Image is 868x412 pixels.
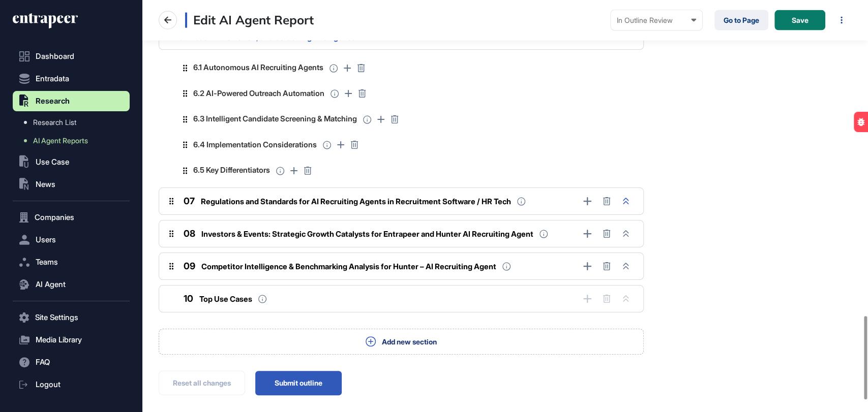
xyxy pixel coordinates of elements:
[36,97,70,105] span: Research
[13,207,130,228] button: Companies
[185,13,314,28] h3: Edit AI Agent Report
[36,236,56,244] span: Users
[184,228,195,239] span: 08
[201,262,496,271] span: Competitor Intelligence & Benchmarking Analysis for Hunter – AI Recruiting Agent
[13,174,130,195] button: News
[13,152,130,172] button: Use Case
[36,75,69,83] span: Entradata
[36,336,82,344] span: Media Library
[201,197,511,206] span: Regulations and Standards for AI Recruiting Agents in Recruitment Software / HR Tech
[774,10,825,30] button: Save
[13,230,130,250] button: Users
[33,137,88,145] span: AI Agent Reports
[184,261,195,271] span: 09
[18,113,130,132] a: Research List
[193,165,270,176] span: 6.5 Key Differentiators
[13,69,130,89] button: Entradata
[36,358,50,366] span: FAQ
[792,17,809,24] span: Save
[33,118,76,126] span: Research List
[36,280,66,289] span: AI Agent
[255,371,342,395] button: Submit outline
[18,132,130,150] a: AI Agent Reports
[13,91,130,111] button: Research
[13,307,130,328] button: Site Settings
[178,20,538,42] span: Technology Deep Dive – AI Recruiting Agents in Recruitment Software: Autonomous Sourcing, Outreac...
[35,313,78,322] span: Site Settings
[36,381,61,389] span: Logout
[13,330,130,350] button: Media Library
[35,213,74,221] span: Companies
[13,46,130,67] a: Dashboard
[13,274,130,295] button: AI Agent
[36,52,74,60] span: Dashboard
[13,352,130,372] button: FAQ
[201,229,533,239] span: Investors & Events: Strategic Growth Catalysts for Entrapeer and Hunter AI Recruiting Agent
[199,294,252,304] span: Top Use Cases
[193,113,357,125] span: 6.3 Intelligent Candidate Screening & Matching
[36,158,69,166] span: Use Case
[184,196,195,206] span: 07
[382,336,437,347] span: Add new section
[36,258,58,266] span: Teams
[13,374,130,395] a: Logout
[193,88,324,100] span: 6.2 AI-Powered Outreach Automation
[193,139,317,151] span: 6.4 Implementation Considerations
[193,62,323,74] span: 6.1 Autonomous AI Recruiting Agents
[617,16,696,24] div: In Outline Review
[13,252,130,272] button: Teams
[36,180,55,188] span: News
[714,10,768,30] a: Go to Page
[184,293,193,304] span: 10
